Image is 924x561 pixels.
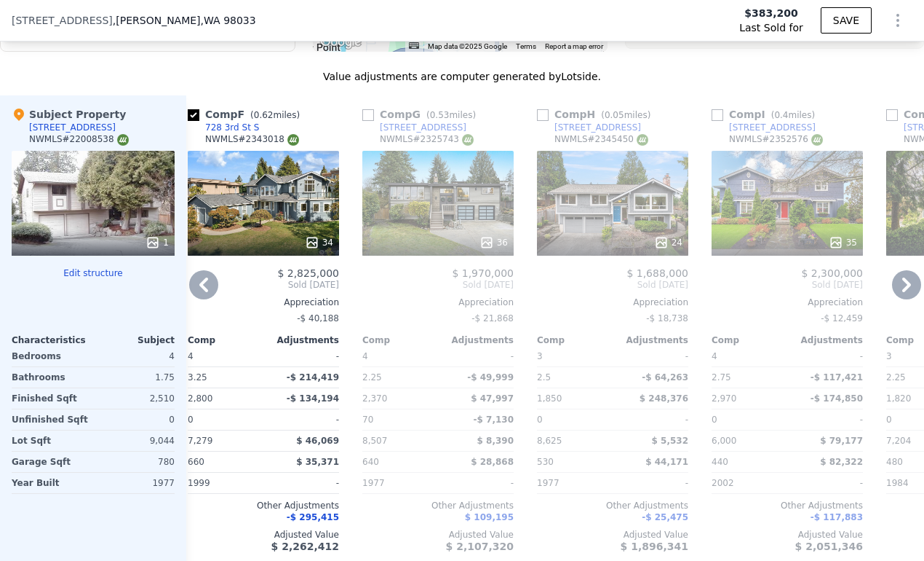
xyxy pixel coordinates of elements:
div: 1977 [537,473,610,493]
span: 3 [537,351,543,361]
div: 2.25 [362,367,435,388]
span: 0 [712,415,717,425]
div: 24 [654,235,682,250]
a: Terms (opens in new tab) [516,42,536,50]
span: 7,279 [188,436,212,446]
div: 35 [829,235,857,250]
div: 0 [96,409,175,430]
span: $ 79,177 [820,436,863,446]
span: 2,800 [188,393,212,404]
span: 1,850 [537,393,562,404]
span: Map data ©2025 Google [428,42,507,50]
span: -$ 21,868 [471,313,514,323]
span: -$ 134,194 [287,393,339,404]
div: Comp [362,334,438,346]
div: - [616,346,688,366]
div: 3.25 [188,367,260,388]
div: Subject Property [12,107,126,122]
a: [STREET_ADDRESS] [712,122,816,133]
div: 1999 [188,473,260,493]
div: Adjusted Value [188,529,339,541]
button: SAVE [821,7,872,34]
span: $ 1,970,000 [452,267,514,279]
span: ( miles) [765,110,821,120]
span: 2,370 [362,393,387,404]
div: NWMLS # 22008538 [29,133,129,146]
div: Unfinished Sqft [12,409,90,430]
img: Google [316,33,365,52]
span: -$ 12,459 [821,313,863,323]
span: -$ 25,475 [642,512,688,522]
div: Comp [188,334,263,346]
div: 9,044 [96,431,175,451]
span: $ 2,051,346 [795,541,863,552]
span: -$ 117,883 [811,512,863,522]
span: $ 2,300,000 [801,267,863,279]
span: -$ 7,130 [474,415,514,425]
span: -$ 49,999 [467,372,514,382]
div: Adjustments [787,334,863,346]
div: Adjustments [438,334,514,346]
div: Subject [93,334,175,346]
span: 0.05 [605,110,624,120]
span: 530 [537,457,554,467]
span: 8,507 [362,436,387,446]
div: [STREET_ADDRESS] [380,122,466,133]
span: 0 [886,415,892,425]
span: $ 35,371 [296,457,339,467]
div: NWMLS # 2325743 [380,133,474,146]
button: Edit structure [12,267,175,279]
span: 660 [188,457,204,467]
div: - [441,346,514,366]
div: 34 [305,235,333,250]
span: $ 2,825,000 [277,267,339,279]
button: Keyboard shortcuts [409,42,419,49]
div: Bathrooms [12,367,90,388]
div: Appreciation [362,297,514,308]
span: Sold [DATE] [188,279,339,291]
div: Comp F [188,107,306,122]
div: [STREET_ADDRESS] [554,122,641,133]
div: - [266,346,339,366]
div: 36 [479,235,508,250]
div: Adjusted Value [537,529,688,541]
span: -$ 295,415 [287,512,339,522]
a: 728 3rd St S [188,122,259,133]
span: -$ 40,188 [297,313,339,323]
span: 8,625 [537,436,562,446]
span: 4 [362,351,368,361]
span: 1,820 [886,393,911,404]
span: $ 1,688,000 [626,267,688,279]
a: [STREET_ADDRESS] [362,122,466,133]
div: - [790,346,863,366]
span: 440 [712,457,728,467]
span: $ 8,390 [477,436,514,446]
div: - [616,473,688,493]
span: $ 82,322 [820,457,863,467]
div: Appreciation [537,297,688,308]
div: Comp [537,334,613,346]
div: Comp [712,334,787,346]
div: Adjustments [613,334,688,346]
div: 1.75 [96,367,175,388]
img: NWMLS Logo [637,134,648,146]
span: $ 5,532 [652,436,688,446]
div: Characteristics [12,334,93,346]
div: - [266,409,339,430]
div: Other Adjustments [712,500,863,511]
span: ( miles) [244,110,306,120]
div: Lot Sqft [12,431,90,451]
div: Garage Sqft [12,452,90,472]
span: 7,204 [886,436,911,446]
div: Comp H [537,107,656,122]
span: $ 248,376 [640,393,688,404]
span: $ 2,107,320 [446,541,514,552]
span: Sold [DATE] [362,279,514,291]
span: 4 [712,351,717,361]
div: 728 3rd St S [205,122,259,133]
div: [STREET_ADDRESS] [29,122,116,133]
span: $ 47,997 [471,393,514,404]
div: 2,510 [96,388,175,409]
span: , [PERSON_NAME] [113,13,256,28]
div: 2.75 [712,367,784,388]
